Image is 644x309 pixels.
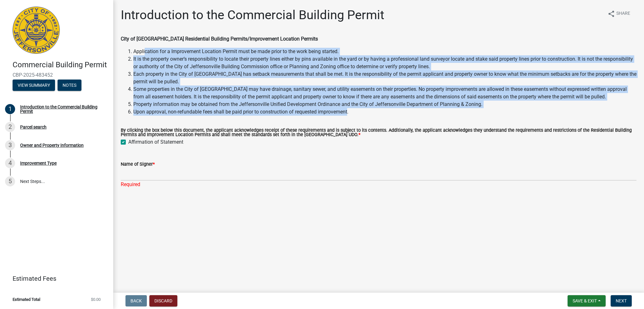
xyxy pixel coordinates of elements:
div: 4 [5,158,15,168]
li: Each property in the City of [GEOGRAPHIC_DATA] has setback measurements that shall be met. It is ... [133,70,636,86]
button: View Summary [13,80,55,91]
div: Owner and Property Information [20,143,84,147]
li: Some properties in the City of [GEOGRAPHIC_DATA] may have drainage, sanitary sewer, and utility e... [133,86,636,101]
button: Notes [58,80,81,91]
span: Back [130,298,142,303]
button: shareShare [602,8,635,20]
button: Discard [149,295,177,306]
span: CBP-2025-483452 [13,72,101,78]
span: Next [616,298,627,303]
button: Back [125,295,147,306]
i: share [608,10,615,18]
div: Introduction to the Commercial Building Permit [20,105,103,113]
h4: Commercial Building Permit [13,60,108,69]
div: 1 [5,104,15,114]
button: Save & Exit [568,295,606,306]
a: Estimated Fees [5,272,103,285]
div: Improvement Type [20,161,57,165]
img: City of Jeffersonville, Indiana [13,7,60,54]
wm-modal-confirm: Notes [58,83,81,88]
button: Next [611,295,632,306]
div: Parcel search [20,125,47,129]
label: Name of Signer [121,162,155,167]
div: 2 [5,122,15,132]
div: 3 [5,140,15,150]
label: By clicking the box below this document, the applicant acknowledges receipt of these requirements... [121,128,636,137]
span: $0.00 [91,297,101,301]
div: Required [121,181,636,188]
h1: Introduction to the Commercial Building Permit [121,8,384,23]
strong: City of [GEOGRAPHIC_DATA] Residential Building Permits/Improvement Location Permits [121,36,318,42]
span: Save & Exit [573,298,597,303]
span: Share [616,10,630,18]
label: Affirmation of Statement [128,138,183,146]
li: Application for a Improvement Location Permit must be made prior to the work being started. [133,48,636,55]
li: Upon approval, non-refundable fees shall be paid prior to construction of requested improvement. [133,108,636,116]
span: Estimated Total [13,297,40,301]
div: 5 [5,176,15,186]
li: Property information may be obtained from the Jeffersonville Unified Development Ordinance and th... [133,101,636,108]
wm-modal-confirm: Summary [13,83,55,88]
li: It is the property owner’s responsibility to locate their property lines either by pins available... [133,55,636,70]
